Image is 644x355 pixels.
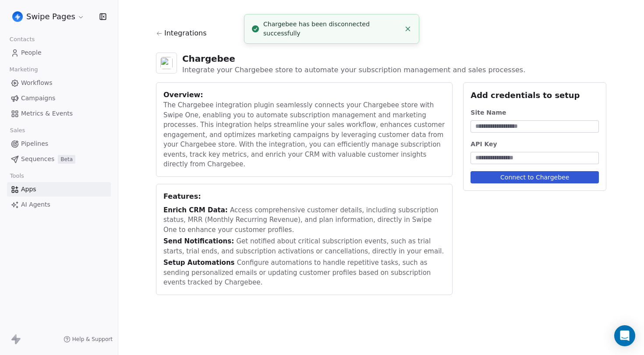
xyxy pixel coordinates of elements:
span: Integrations [164,28,207,39]
div: Chargebee [182,53,525,65]
span: AI Agents [21,200,50,209]
a: Apps [7,182,111,197]
a: AI Agents [7,197,111,212]
div: Get notified about critical subscription events, such as trial starts, trial ends, and subscripti... [163,236,445,256]
a: Campaigns [7,91,111,105]
span: Swipe Pages [26,11,75,22]
span: Send Notifications: [163,237,236,245]
a: SequencesBeta [7,152,111,166]
span: Marketing [6,63,42,76]
img: user_01J93QE9VH11XXZQZDP4TWZEES.jpg [12,11,23,22]
span: Campaigns [21,94,55,103]
span: Enrich CRM Data: [163,206,230,214]
span: People [21,48,42,57]
span: Help & Support [72,336,113,343]
button: Swipe Pages [11,9,86,24]
div: Configure automations to handle repetitive tasks, such as sending personalized emails or updating... [163,258,445,288]
div: Open Intercom Messenger [614,325,635,346]
button: Connect to Chargebee [471,171,599,183]
span: Metrics & Events [21,109,73,118]
a: Workflows [7,76,111,90]
a: People [7,46,111,60]
span: Tools [6,169,28,183]
div: Add credentials to setup [471,90,599,101]
div: Site Name [471,108,599,117]
div: API Key [471,140,599,148]
div: Chargebee has been disconnected successfully [263,20,400,38]
a: Help & Support [64,336,113,343]
span: Pipelines [21,139,48,148]
div: Overview: [163,90,445,100]
span: Apps [21,185,36,194]
span: Beta [58,155,75,164]
span: Contacts [6,33,39,46]
span: Workflows [21,78,53,88]
button: Close toast [402,23,414,35]
a: Integrations [156,28,606,46]
img: chargebee.svg [160,57,173,69]
div: Integrate your Chargebee store to automate your subscription management and sales processes. [182,65,525,75]
span: Sales [6,124,29,137]
span: Sequences [21,155,54,164]
a: Pipelines [7,137,111,151]
span: Setup Automations [163,259,237,267]
div: The Chargebee integration plugin seamlessly connects your Chargebee store with Swipe One, enablin... [163,100,445,169]
a: Metrics & Events [7,106,111,121]
div: Access comprehensive customer details, including subscription status, MRR (Monthly Recurring Reve... [163,205,445,235]
div: Features: [163,191,445,202]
